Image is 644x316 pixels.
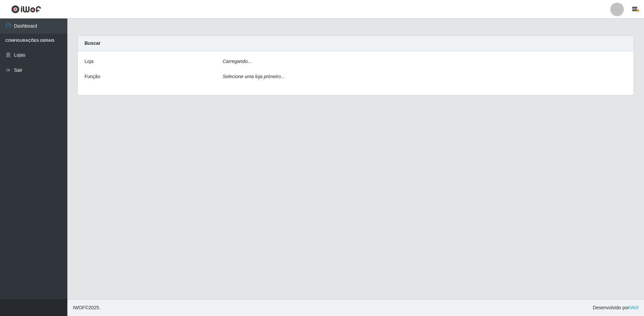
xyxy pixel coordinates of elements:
i: Selecione uma loja primeiro... [223,74,285,79]
strong: Buscar [85,40,100,46]
a: iWof [629,305,639,310]
span: © 2025 . [73,304,100,311]
span: Desenvolvido por [593,304,639,311]
i: Carregando... [223,59,252,64]
label: Função [85,73,100,80]
img: CoreUI Logo [11,5,41,13]
label: Loja [85,58,93,65]
span: IWOF [73,305,85,310]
